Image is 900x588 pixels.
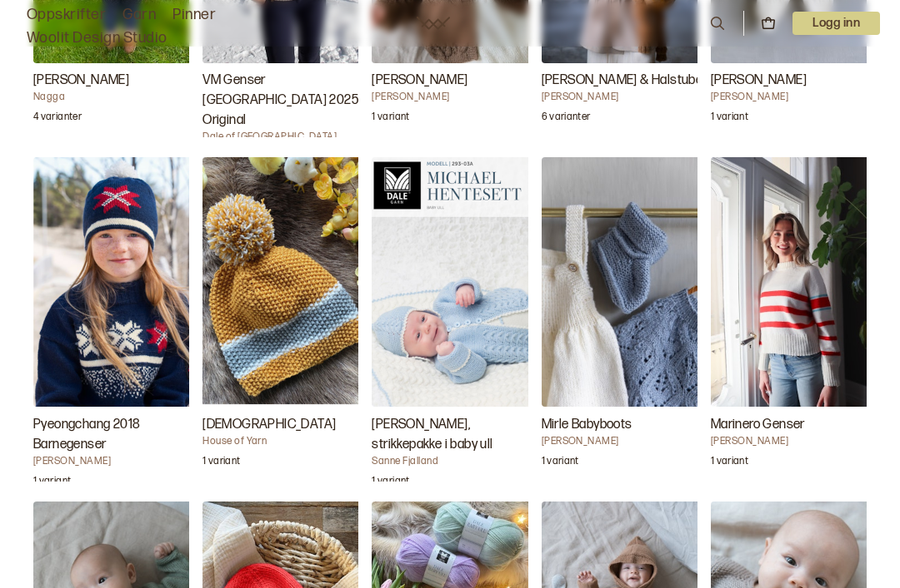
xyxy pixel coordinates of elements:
p: 1 variant [711,455,748,472]
h4: [PERSON_NAME] [33,455,200,468]
h3: [PERSON_NAME] [372,71,538,91]
a: Woolit [417,17,450,30]
h3: Mirle Babyboots [542,415,708,435]
h3: [PERSON_NAME] & Halstube [542,71,708,91]
h3: [PERSON_NAME], strikkepakke i baby ull [372,415,538,455]
h4: [PERSON_NAME] [711,91,877,104]
h4: Dale of [GEOGRAPHIC_DATA] [202,131,369,144]
button: User dropdown [792,12,880,35]
a: Marinero Genser [711,157,867,482]
a: Woolit Design Studio [27,27,167,50]
p: 1 variant [372,475,409,492]
h3: [DEMOGRAPHIC_DATA] [202,415,369,435]
p: 6 varianter [542,111,591,127]
a: Michael hentesett, strikkepakke i baby ull [372,157,527,482]
img: Brit Frafjord ØrstavikMirle Babyboots [542,157,708,407]
p: 1 variant [711,111,748,127]
h3: Marinero Genser [711,415,877,435]
a: Pyeongchang 2018 Barnegenser [33,157,189,482]
h3: Pyeongchang 2018 Barnegenser [33,415,200,455]
p: 1 variant [372,111,409,127]
h4: Nagga [33,91,200,104]
img: House of YarnPåskelue [202,157,369,407]
h4: House of Yarn [202,435,369,448]
a: Mirle Babyboots [542,157,697,482]
a: Påskelue [202,157,358,482]
img: Ane Kydland ThomassenMarinero Genser [711,157,877,407]
h4: [PERSON_NAME] [542,435,708,448]
h4: [PERSON_NAME] [711,435,877,448]
h3: [PERSON_NAME] [33,71,200,91]
h3: VM Genser [GEOGRAPHIC_DATA] 2025 Original [202,71,369,131]
a: Oppskrifter [27,3,106,27]
p: 4 varianter [33,111,82,127]
h4: Sanne Fjalland [372,455,538,468]
img: Sanne FjallandMichael hentesett, strikkepakke i baby ull [372,157,538,407]
img: Dale GarnPyeongchang 2018 Barnegenser [33,157,200,407]
p: 1 variant [33,475,71,492]
h4: [PERSON_NAME] [372,91,538,104]
h4: [PERSON_NAME] [542,91,708,104]
a: Garn [122,3,156,27]
p: Logg inn [792,12,880,35]
p: 1 variant [202,455,240,472]
h3: [PERSON_NAME] [711,71,877,91]
a: Pinner [172,3,216,27]
p: 1 variant [542,455,579,472]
